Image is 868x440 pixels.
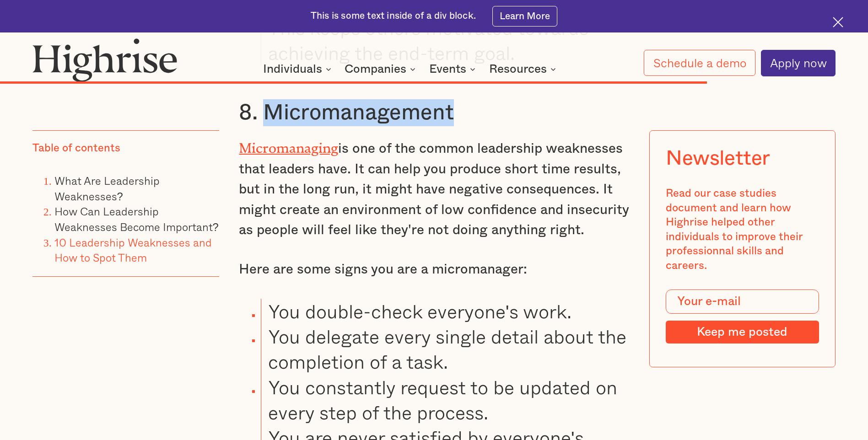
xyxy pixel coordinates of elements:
[239,99,629,126] h3: 8. Micromanagement
[489,64,547,75] div: Resources
[666,290,819,343] form: Modal Form
[345,64,406,75] div: Companies
[311,10,476,22] div: This is some text inside of a div block.
[644,50,755,76] a: Schedule a demo
[345,64,418,75] div: Companies
[429,64,478,75] div: Events
[489,64,559,75] div: Resources
[261,375,629,425] li: You constantly request to be updated on every step of the process.
[263,64,334,75] div: Individuals
[239,140,338,149] a: Micromanaging
[666,187,819,273] div: Read our case studies document and learn how Highrise helped other individuals to improve their p...
[833,17,843,27] img: Cross icon
[666,321,819,343] input: Keep me posted
[263,64,322,75] div: Individuals
[666,290,819,314] input: Your e-mail
[239,136,629,240] p: is one of the common leadership weaknesses that leaders have. It can help you produce short time ...
[32,141,120,156] div: Table of contents
[261,299,629,324] li: You double-check everyone's work.
[239,259,629,279] p: Here are some signs you are a micromanager:
[54,203,219,235] a: How Can Leadership Weaknesses Become Important?
[261,324,629,374] li: You delegate every single detail about the completion of a task.
[429,64,466,75] div: Events
[666,147,770,171] div: Newsletter
[54,172,160,204] a: What Are Leadership Weaknesses?
[761,50,836,76] a: Apply now
[54,233,212,266] a: 10 Leadership Weaknesses and How to Spot Them
[492,6,558,27] a: Learn More
[32,38,178,82] img: Highrise logo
